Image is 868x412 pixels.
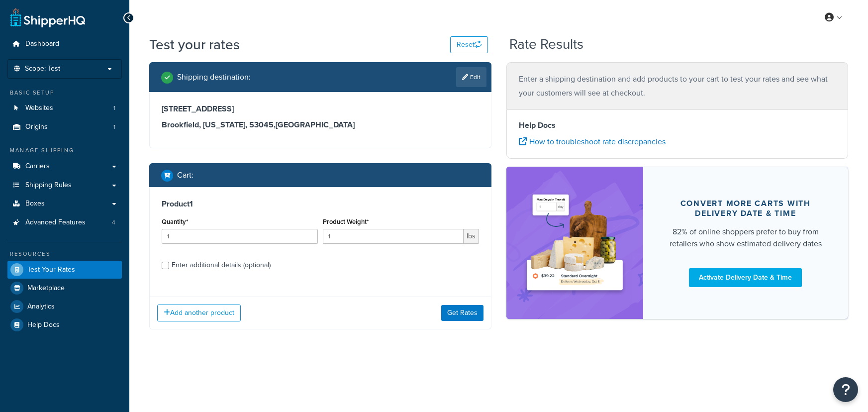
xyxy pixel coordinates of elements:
[519,72,836,100] p: Enter a shipping destination and add products to your cart to test your rates and see what your c...
[7,99,122,117] a: Websites1
[7,195,122,213] a: Boxes
[7,213,122,232] li: Advanced Features
[519,136,666,147] a: How to troubleshoot rate discrepancies
[7,176,122,195] a: Shipping Rules
[25,40,59,48] span: Dashboard
[113,104,115,112] span: 1
[25,104,53,112] span: Websites
[7,213,122,232] a: Advanced Features4
[162,229,318,244] input: 0
[162,262,169,269] input: Enter additional details (optional)
[667,226,825,250] div: 82% of online shoppers prefer to buy from retailers who show estimated delivery dates
[519,119,836,131] h4: Help Docs
[7,250,122,258] div: Resources
[450,36,488,53] button: Reset
[456,67,486,87] a: Edit
[7,99,122,117] li: Websites
[7,118,122,136] li: Origins
[441,305,483,321] button: Get Rates
[25,218,86,227] span: Advanced Features
[7,89,122,97] div: Basic Setup
[833,377,858,402] button: Open Resource Center
[509,37,583,52] h2: Rate Results
[113,123,115,131] span: 1
[112,218,115,227] span: 4
[25,181,72,190] span: Shipping Rules
[25,65,60,73] span: Scope: Test
[149,35,240,54] h1: Test your rates
[689,268,802,287] a: Activate Delivery Date & Time
[162,120,479,130] h3: Brookfield, [US_STATE], 53045 , [GEOGRAPHIC_DATA]
[521,182,628,304] img: feature-image-ddt-36eae7f7280da8017bfb280eaccd9c446f90b1fe08728e4019434db127062ab4.png
[162,218,188,225] label: Quantity*
[27,284,65,293] span: Marketplace
[25,162,50,171] span: Carriers
[27,303,55,311] span: Analytics
[177,73,251,82] h2: Shipping destination :
[7,298,122,315] a: Analytics
[27,321,60,329] span: Help Docs
[7,316,122,334] a: Help Docs
[162,199,479,209] h3: Product 1
[7,157,122,176] a: Carriers
[323,229,464,244] input: 0.00
[323,218,369,225] label: Product Weight*
[27,266,75,274] span: Test Your Rates
[667,199,825,218] div: Convert more carts with delivery date & time
[7,118,122,136] a: Origins1
[177,171,193,180] h2: Cart :
[464,229,479,244] span: lbs
[7,279,122,297] a: Marketplace
[25,123,48,131] span: Origins
[7,261,122,279] a: Test Your Rates
[172,258,271,272] div: Enter additional details (optional)
[157,305,241,321] button: Add another product
[7,35,122,53] a: Dashboard
[7,146,122,155] div: Manage Shipping
[162,104,479,114] h3: [STREET_ADDRESS]
[25,200,45,208] span: Boxes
